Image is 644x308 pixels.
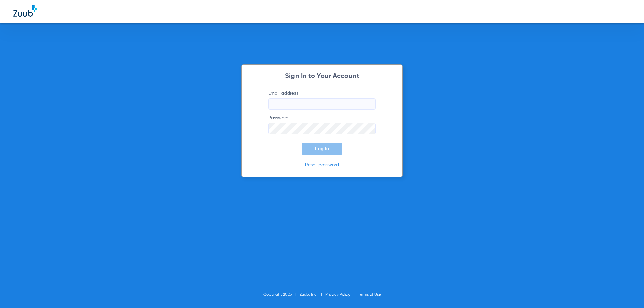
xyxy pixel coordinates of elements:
label: Password [268,115,376,134]
a: Terms of Use [358,293,381,297]
input: Email address [268,98,376,110]
img: Zuub Logo [13,5,37,17]
li: Zuub, Inc. [300,291,325,298]
h2: Sign In to Your Account [258,73,386,80]
a: Privacy Policy [325,293,350,297]
button: Log In [302,143,342,155]
label: Email address [268,90,376,110]
li: Copyright 2025 [263,291,300,298]
a: Reset password [305,163,339,167]
input: Password [268,123,376,134]
span: Log In [315,146,329,151]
